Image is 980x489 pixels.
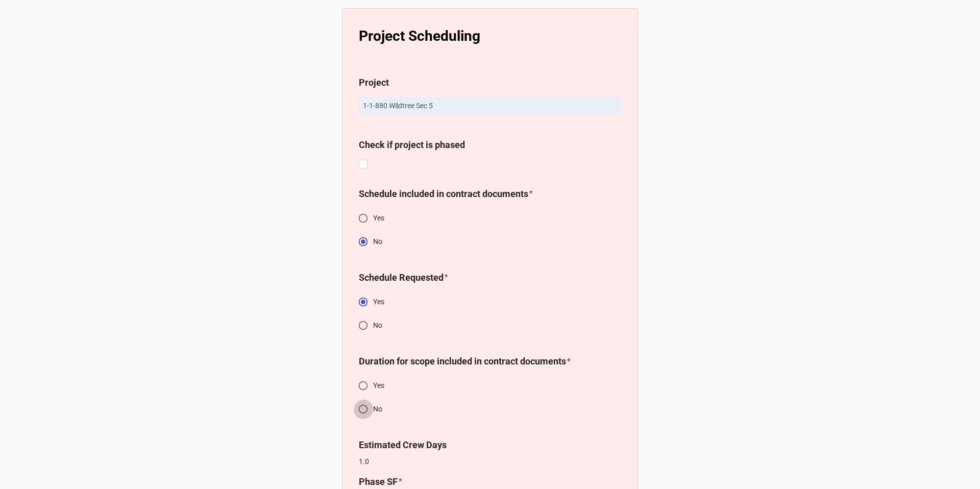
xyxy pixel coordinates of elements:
[359,138,465,152] label: Check if project is phased
[373,213,384,224] span: Yes
[359,76,389,90] label: Project
[359,28,480,44] b: Project Scheduling
[373,236,382,247] span: No
[359,456,621,467] p: 1.0
[359,475,398,489] label: Phase SF
[373,297,384,307] span: Yes
[359,439,447,450] b: Estimated Crew Days
[373,404,382,414] span: No
[359,354,566,369] label: Duration for scope included in contract documents
[363,101,617,111] p: 1-1-880 Wildtree Sec 5
[359,271,444,285] label: Schedule Requested
[373,380,384,391] span: Yes
[373,320,382,331] span: No
[359,187,528,201] label: Schedule included in contract documents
